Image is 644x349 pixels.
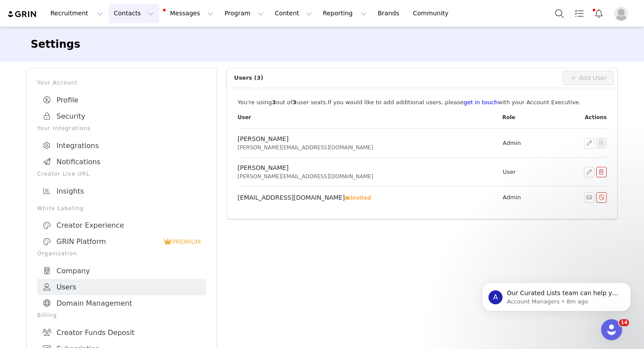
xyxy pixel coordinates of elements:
[42,237,163,246] div: GRIN Platform
[42,221,201,230] div: Creator Experience
[293,99,297,106] strong: 3
[37,79,206,87] p: Your Account
[497,106,551,129] th: Role
[37,295,206,311] a: Domain Management
[570,4,589,23] a: Tasks
[563,71,614,85] button: Add User
[37,137,206,154] a: Integrations
[497,187,551,209] td: Admin
[609,7,637,21] button: Profile
[372,4,407,23] a: Brands
[469,264,644,325] iframe: Intercom notifications message
[37,204,206,212] p: White Labeling
[227,68,563,88] p: Users (3)
[7,10,38,18] img: grin logo
[619,319,629,326] span: 14
[237,106,497,129] th: User
[269,4,317,23] button: Content
[37,92,206,108] a: Profile
[45,4,108,23] button: Recruitment
[37,324,206,341] a: Creator Funds Deposit
[237,173,491,180] div: [PERSON_NAME][EMAIL_ADDRESS][DOMAIN_NAME]
[159,4,219,23] button: Messages
[109,4,159,23] button: Contacts
[323,99,326,106] span: s
[219,4,269,23] button: Program
[497,129,551,158] td: Admin
[37,311,206,319] p: Billing
[272,99,276,106] strong: 3
[318,4,372,23] button: Reporting
[614,7,628,21] img: placeholder-profile.jpg
[551,106,607,129] th: Actions
[589,4,609,23] button: Notifications
[497,158,551,187] td: User
[37,250,206,257] p: Organization
[37,263,206,279] a: Company
[37,154,206,170] a: Notifications
[37,279,206,295] a: Users
[37,233,206,250] a: GRIN Platform PREMIUM
[550,4,569,23] button: Search
[237,144,491,152] div: [PERSON_NAME][EMAIL_ADDRESS][DOMAIN_NAME]
[172,238,201,245] span: PREMIUM
[408,4,458,23] a: Community
[464,99,498,106] a: get in touch
[37,183,206,199] a: Insights
[237,164,288,171] span: [PERSON_NAME]
[601,319,622,340] iframe: Intercom live chat
[37,170,206,178] p: Creator Live URL
[37,124,206,132] p: Your Integrations
[237,135,288,142] span: [PERSON_NAME]
[328,99,581,106] span: If you would like to add additional users, please with your Account Executive.
[37,108,206,124] a: Security
[37,218,206,233] a: Creator Experience
[345,195,371,201] span: Invited
[237,194,345,201] span: [EMAIL_ADDRESS][DOMAIN_NAME]
[237,98,607,107] div: You're using out of user seat .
